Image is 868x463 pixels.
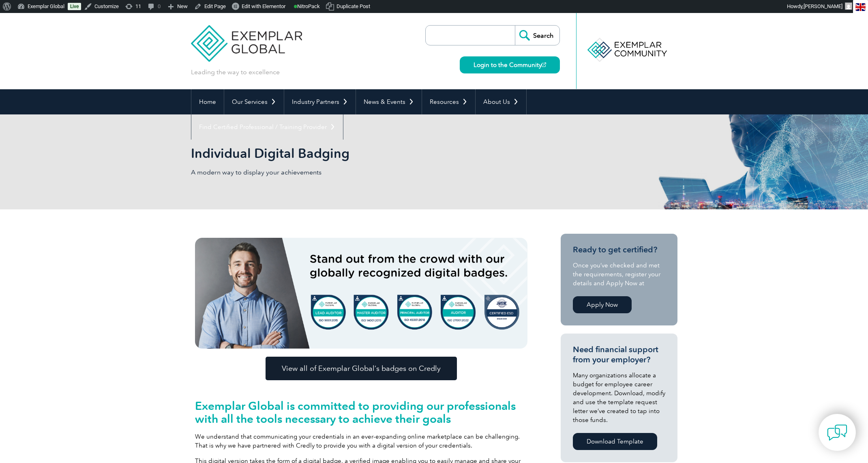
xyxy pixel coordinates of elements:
[191,168,434,177] p: A modern way to display your achievements
[284,89,356,114] a: Industry Partners
[422,89,475,114] a: Resources
[191,13,302,62] img: Exemplar Global
[195,399,527,425] h2: Exemplar Global is committed to providing our professionals with all the tools necessary to achie...
[356,89,422,114] a: News & Events
[855,3,866,11] img: en
[573,371,665,424] p: Many organizations allocate a budget for employee career development. Download, modify and use th...
[191,68,280,77] p: Leading the way to excellence
[191,114,343,140] a: Find Certified Professional / Training Provider
[573,296,632,313] a: Apply Now
[191,147,532,160] h2: Individual Digital Badging
[573,433,657,450] a: Download Template
[573,245,665,255] h3: Ready to get certified?
[266,357,457,380] a: View all of Exemplar Global’s badges on Credly
[191,89,224,114] a: Home
[195,432,527,450] p: We understand that communicating your credentials in an ever-expanding online marketplace can be ...
[573,261,665,288] p: Once you’ve checked and met the requirements, register your details and Apply Now at
[827,422,847,443] img: contact-chat.png
[282,365,441,372] span: View all of Exemplar Global’s badges on Credly
[68,3,81,10] a: Live
[804,3,842,9] span: [PERSON_NAME]
[515,26,559,45] input: Search
[460,56,560,73] a: Login to the Community
[542,62,546,67] img: open_square.png
[476,89,526,114] a: About Us
[195,238,527,349] img: badges
[573,345,665,365] h3: Need financial support from your employer?
[224,89,284,114] a: Our Services
[242,3,285,9] span: Edit with Elementor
